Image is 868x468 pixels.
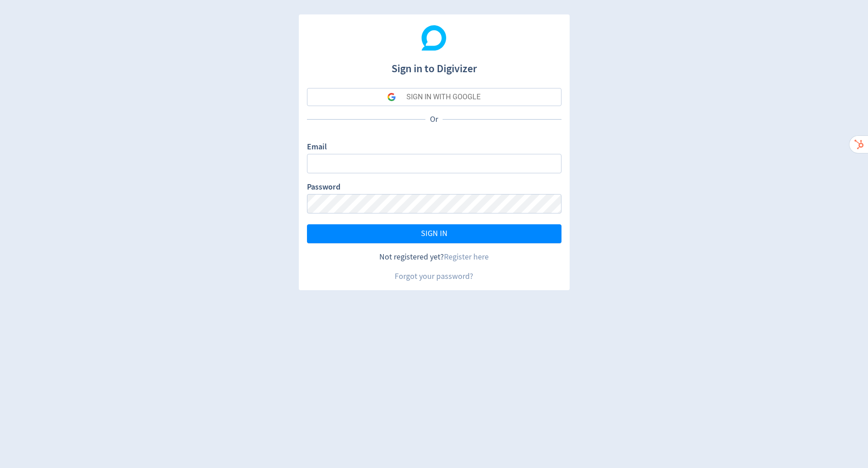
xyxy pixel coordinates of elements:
a: Register here [444,252,489,262]
p: Or [425,114,443,125]
div: Not registered yet? [307,251,561,263]
h1: Sign in to Digivizer [307,53,561,77]
button: SIGN IN [307,224,561,243]
a: Forgot your password? [395,271,473,282]
span: SIGN IN [421,230,448,238]
label: Password [307,181,340,194]
button: SIGN IN WITH GOOGLE [307,88,561,106]
label: Email [307,141,327,154]
img: Digivizer Logo [421,25,447,51]
div: SIGN IN WITH GOOGLE [406,88,481,106]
